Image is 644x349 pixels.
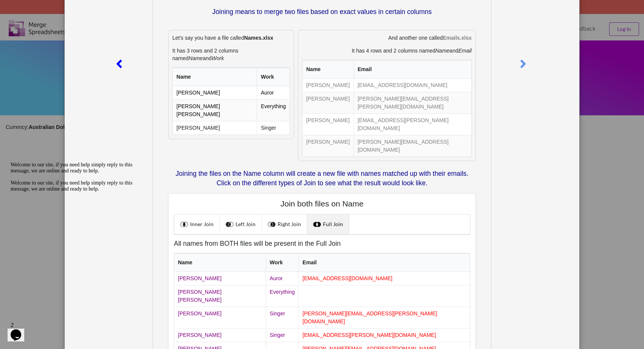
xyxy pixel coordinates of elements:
[354,92,471,113] td: [PERSON_NAME][EMAIL_ADDRESS][PERSON_NAME][DOMAIN_NAME]
[173,68,257,86] th: Name
[303,113,354,135] td: [PERSON_NAME]
[244,35,273,41] b: Names.xlsx
[262,214,307,234] a: Right Join
[174,240,470,248] h5: All names from BOTH files will be present in the Full Join
[266,285,299,307] td: Everything
[354,79,471,92] td: [EMAIL_ADDRESS][DOMAIN_NAME]
[8,319,32,341] iframe: chat widget
[174,272,265,285] td: [PERSON_NAME]
[174,307,265,328] td: [PERSON_NAME]
[443,35,471,41] b: Emails.xlsx
[354,113,471,135] td: [EMAIL_ADDRESS][PERSON_NAME][DOMAIN_NAME]
[435,48,449,54] i: Name
[172,47,290,62] p: It has 3 rows and 2 columns named and
[354,135,471,157] td: [PERSON_NAME][EMAIL_ADDRESS][DOMAIN_NAME]
[173,86,257,99] td: [PERSON_NAME]
[172,34,290,42] p: Let's say you have a file called
[257,99,290,121] td: Everything
[354,60,471,79] th: Email
[3,3,139,33] div: Welcome to our site, if you need help simply reply to this message, we are online and ready to he...
[173,121,257,135] td: [PERSON_NAME]
[189,55,203,61] i: Name
[298,328,469,342] td: [EMAIL_ADDRESS][PERSON_NAME][DOMAIN_NAME]
[266,307,299,328] td: Singer
[266,253,299,272] th: Work
[3,3,125,15] span: Welcome to our site, if you need help simply reply to this message, we are online and ready to help.
[302,34,472,42] p: And another one called
[266,328,299,342] td: Singer
[174,285,265,307] td: [PERSON_NAME] [PERSON_NAME]
[266,272,299,285] td: Auror
[303,60,354,79] th: Name
[174,214,220,234] a: Inner Join
[307,214,349,234] a: Full Join
[298,307,469,328] td: [PERSON_NAME][EMAIL_ADDRESS][PERSON_NAME][DOMAIN_NAME]
[458,48,472,54] i: Email
[174,253,265,272] th: Name
[302,47,472,54] p: It has 4 rows and 2 columns named and
[173,99,257,121] td: [PERSON_NAME] [PERSON_NAME]
[257,68,290,86] th: Work
[257,86,290,99] td: Auror
[3,21,125,33] span: Welcome to our site, if you need help simply reply to this message, we are online and ready to help.
[220,214,262,234] a: Left Join
[174,328,265,342] td: [PERSON_NAME]
[8,159,144,315] iframe: chat widget
[212,55,224,61] i: Work
[172,7,472,17] p: Joining means to merge two files based on exact values in certain columns
[257,121,290,135] td: Singer
[303,92,354,113] td: [PERSON_NAME]
[298,272,469,285] td: [EMAIL_ADDRESS][DOMAIN_NAME]
[298,253,469,272] th: Email
[303,135,354,157] td: [PERSON_NAME]
[174,199,470,208] h4: Join both files on Name
[168,169,476,188] p: Joining the files on the Name column will create a new file with names matched up with their emai...
[303,79,354,92] td: [PERSON_NAME]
